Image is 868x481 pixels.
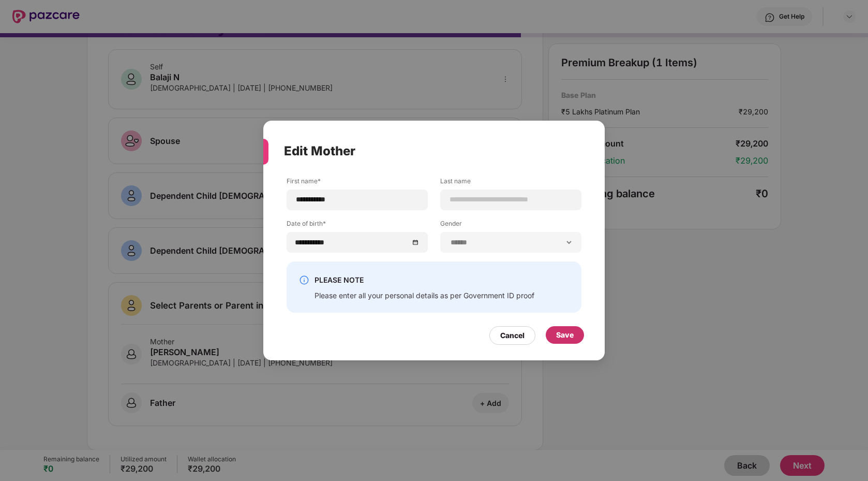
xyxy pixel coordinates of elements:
[287,177,428,190] label: First name*
[287,219,428,232] label: Date of birth*
[440,219,581,232] label: Gender
[500,330,525,341] div: Cancel
[315,274,534,286] div: PLEASE NOTE
[440,177,581,190] label: Last name
[284,131,559,171] div: Edit Mother
[299,275,309,285] img: svg+xml;base64,PHN2ZyBpZD0iSW5mby0yMHgyMCIgeG1sbnM9Imh0dHA6Ly93d3cudzMub3JnLzIwMDAvc3ZnIiB3aWR0aD...
[315,290,534,300] div: Please enter all your personal details as per Government ID proof
[556,329,574,341] div: Save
